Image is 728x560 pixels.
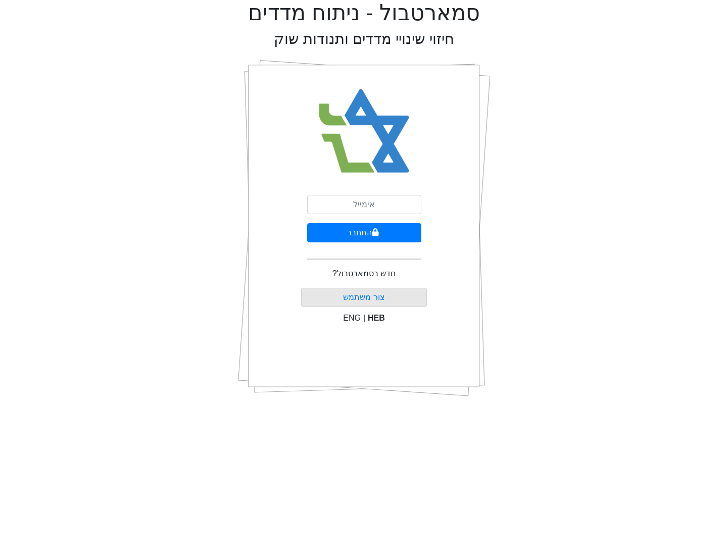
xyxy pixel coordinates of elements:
[307,195,421,214] input: אימייל
[363,314,365,322] span: |
[301,288,427,307] button: צור משתמש
[309,76,419,187] img: Smart Bull
[343,314,361,322] span: ENG
[343,293,384,301] a: צור משתמש
[307,223,421,242] button: התחבר
[368,314,385,322] span: HEB
[332,268,396,280] p: חדש בסמארטבול?
[274,30,454,48] h2: חיזוי שינויי מדדים ותנודות שוק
